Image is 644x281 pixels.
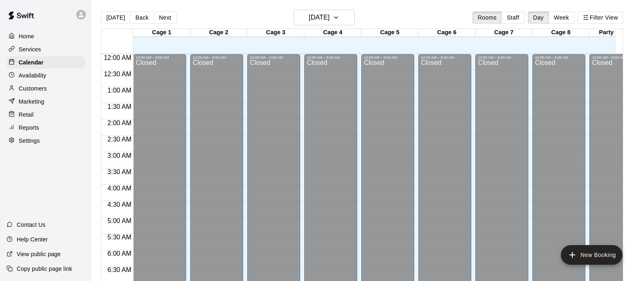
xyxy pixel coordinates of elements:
[106,185,134,192] span: 4:00 AM
[106,234,134,241] span: 5:30 AM
[7,95,85,108] a: Marketing
[7,30,85,42] a: Home
[106,152,134,159] span: 3:00 AM
[7,56,85,69] a: Calendar
[7,82,85,95] a: Customers
[102,71,134,77] span: 12:30 AM
[7,135,85,147] a: Settings
[304,29,361,37] div: Cage 4
[106,103,134,110] span: 1:30 AM
[528,11,549,24] button: Day
[250,55,298,60] div: 12:00 AM – 9:00 AM
[364,55,412,60] div: 12:00 AM – 9:00 AM
[578,11,623,24] button: Filter View
[101,11,130,24] button: [DATE]
[106,168,134,175] span: 3:30 AM
[130,11,154,24] button: Back
[247,29,304,37] div: Cage 3
[19,32,34,40] p: Home
[19,111,34,119] p: Retail
[106,119,134,126] span: 2:00 AM
[106,87,134,94] span: 1:00 AM
[136,55,184,60] div: 12:00 AM – 9:00 AM
[193,55,241,60] div: 12:00 AM – 9:00 AM
[7,108,85,121] a: Retail
[475,29,532,37] div: Cage 7
[592,55,640,60] div: 12:00 AM – 9:00 AM
[473,11,502,24] button: Rooms
[17,250,61,258] p: View public page
[294,10,355,25] button: [DATE]
[501,11,525,24] button: Staff
[19,58,44,66] p: Calendar
[19,97,44,106] p: Marketing
[19,84,47,93] p: Customers
[478,55,526,60] div: 12:00 AM – 9:00 AM
[133,29,190,37] div: Cage 1
[421,55,469,60] div: 12:00 AM – 9:00 AM
[7,69,85,82] a: Availability
[106,266,134,273] span: 6:30 AM
[106,136,134,143] span: 2:30 AM
[7,43,85,55] a: Services
[17,221,46,229] p: Contact Us
[19,137,40,145] p: Settings
[17,265,72,273] p: Copy public page link
[361,29,418,37] div: Cage 5
[418,29,475,37] div: Cage 6
[535,55,583,60] div: 12:00 AM – 9:00 AM
[102,54,134,61] span: 12:00 AM
[307,55,355,60] div: 12:00 AM – 9:00 AM
[106,201,134,208] span: 4:30 AM
[154,11,176,24] button: Next
[106,250,134,257] span: 6:00 AM
[19,45,41,53] p: Services
[190,29,247,37] div: Cage 2
[19,71,46,80] p: Availability
[7,122,85,134] a: Reports
[17,235,48,243] p: Help Center
[106,217,134,224] span: 5:00 AM
[549,11,574,24] button: Week
[19,124,39,132] p: Reports
[561,245,622,265] button: add
[309,12,330,23] h6: [DATE]
[532,29,589,37] div: Cage 8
